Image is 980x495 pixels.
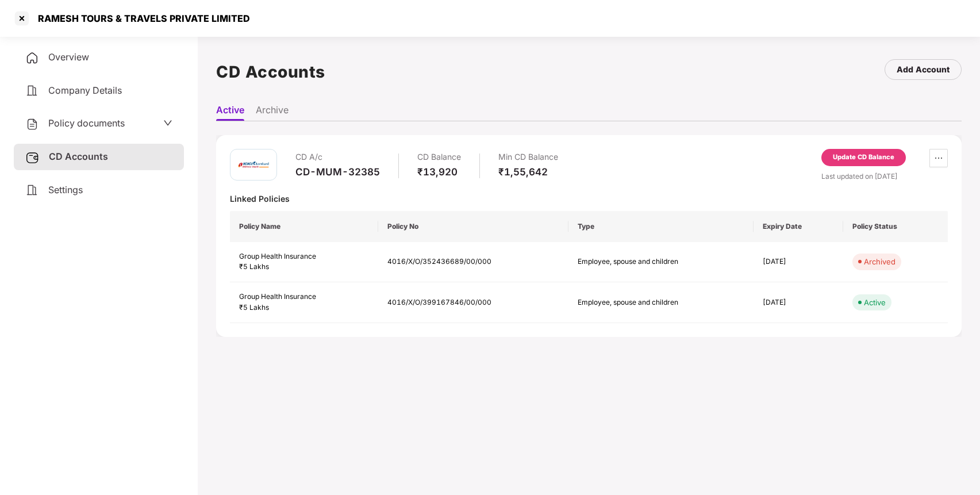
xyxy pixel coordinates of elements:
div: Group Health Insurance [239,251,369,262]
div: Employee, spouse and children [578,297,704,308]
div: ₹13,920 [417,166,461,178]
th: Expiry Date [754,211,843,242]
div: Linked Policies [230,193,948,204]
div: Last updated on [DATE] [821,171,948,182]
li: Archive [256,104,289,121]
div: CD A/c [295,149,380,166]
div: Group Health Insurance [239,291,369,302]
span: ₹5 Lakhs [239,262,269,271]
div: Archived [864,256,896,267]
div: RAMESH TOURS & TRAVELS PRIVATE LIMITED [31,13,250,24]
div: CD-MUM-32385 [295,166,380,178]
td: 4016/X/O/399167846/00/000 [378,282,568,323]
img: svg+xml;base64,PHN2ZyB4bWxucz0iaHR0cDovL3d3dy53My5vcmcvMjAwMC9zdmciIHdpZHRoPSIyNCIgaGVpZ2h0PSIyNC... [25,117,39,131]
th: Policy Name [230,211,378,242]
div: Min CD Balance [498,149,558,166]
div: Employee, spouse and children [578,256,704,267]
td: [DATE] [754,242,843,283]
div: Add Account [897,63,950,76]
div: ₹1,55,642 [498,166,558,178]
img: svg+xml;base64,PHN2ZyB4bWxucz0iaHR0cDovL3d3dy53My5vcmcvMjAwMC9zdmciIHdpZHRoPSIyNCIgaGVpZ2h0PSIyNC... [25,183,39,197]
button: ellipsis [929,149,948,167]
span: Policy documents [48,117,125,129]
li: Active [216,104,244,121]
div: Update CD Balance [833,152,894,163]
span: ellipsis [930,154,947,163]
th: Policy Status [843,211,948,242]
td: [DATE] [754,282,843,323]
span: down [163,118,172,128]
span: Settings [48,184,83,195]
span: Company Details [48,85,122,96]
img: svg+xml;base64,PHN2ZyB3aWR0aD0iMjUiIGhlaWdodD0iMjQiIHZpZXdCb3g9IjAgMCAyNSAyNCIgZmlsbD0ibm9uZSIgeG... [25,151,40,164]
th: Policy No [378,211,568,242]
span: Overview [48,51,89,63]
img: svg+xml;base64,PHN2ZyB4bWxucz0iaHR0cDovL3d3dy53My5vcmcvMjAwMC9zdmciIHdpZHRoPSIyNCIgaGVpZ2h0PSIyNC... [25,84,39,98]
th: Type [568,211,754,242]
img: icici.png [236,159,271,171]
span: ₹5 Lakhs [239,303,269,312]
div: Active [864,297,886,308]
img: svg+xml;base64,PHN2ZyB4bWxucz0iaHR0cDovL3d3dy53My5vcmcvMjAwMC9zdmciIHdpZHRoPSIyNCIgaGVpZ2h0PSIyNC... [25,51,39,65]
div: CD Balance [417,149,461,166]
td: 4016/X/O/352436689/00/000 [378,242,568,283]
h1: CD Accounts [216,59,325,85]
span: CD Accounts [49,151,108,162]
